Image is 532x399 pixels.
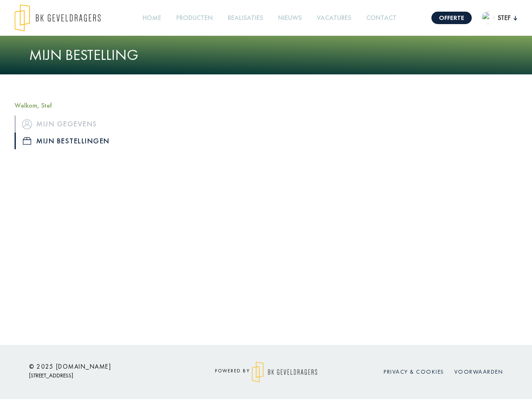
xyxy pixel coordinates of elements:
[431,12,472,24] a: Offerte
[22,119,32,129] img: icon
[15,4,101,32] img: logo
[23,137,31,145] img: icon
[29,363,179,370] h6: © 2025 [DOMAIN_NAME]
[15,133,131,149] a: iconMijn bestellingen
[275,9,305,27] a: Nieuws
[191,362,341,382] div: powered by
[29,46,503,64] h1: Mijn bestelling
[15,116,131,132] a: iconMijn gegevens
[252,362,317,382] img: logo
[139,9,165,27] a: Home
[15,101,131,109] h5: Welkom, Stef
[224,9,266,27] a: Realisaties
[482,12,494,24] img: undefined
[173,9,216,27] a: Producten
[29,370,179,381] p: [STREET_ADDRESS]
[384,368,444,375] a: Privacy & cookies
[363,9,400,27] a: Contact
[494,13,514,23] span: Stef
[313,9,355,27] a: Vacatures
[454,368,503,375] a: Voorwaarden
[482,12,517,24] button: Stef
